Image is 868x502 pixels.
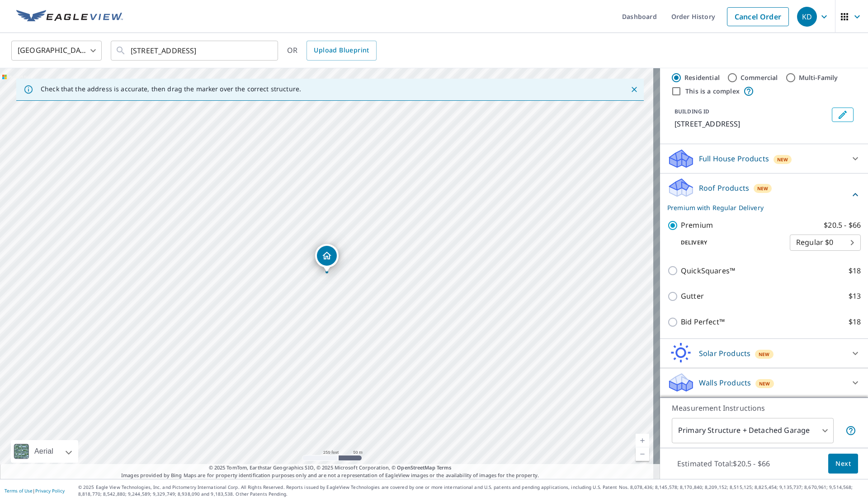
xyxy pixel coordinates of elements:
p: Solar Products [699,348,750,359]
div: Dropped pin, building 1, Residential property, 1620 Edenderry Ct Garner, NC 27529 [315,244,339,272]
a: OpenStreetMap [397,464,435,471]
div: Aerial [32,440,56,463]
a: Terms of Use [5,488,33,494]
p: © 2025 Eagle View Technologies, Inc. and Pictometry International Corp. All Rights Reserved. Repo... [78,484,863,497]
div: OR [287,41,377,61]
a: Privacy Policy [35,488,65,494]
span: New [757,185,769,192]
label: This is a complex [685,87,740,96]
div: Full House ProductsNew [667,148,861,169]
input: Search by address or latitude-longitude [131,38,259,63]
p: $13 [849,291,861,302]
span: New [759,351,770,358]
div: Walls ProductsNew [667,372,861,394]
div: Aerial [11,440,78,463]
span: New [759,380,770,387]
p: Bid Perfect™ [681,316,725,328]
p: Walls Products [699,377,751,388]
button: Next [828,454,858,474]
a: Cancel Order [727,7,789,26]
div: Primary Structure + Detached Garage [672,418,834,443]
div: KD [797,7,817,27]
p: [STREET_ADDRESS] [675,118,828,129]
p: $18 [849,265,861,277]
span: Your report will include the primary structure and a detached garage if one exists. [845,425,856,436]
p: Measurement Instructions [672,403,856,413]
p: $20.5 - $66 [824,220,861,231]
span: Next [835,458,851,469]
button: Close [628,84,640,95]
p: Premium [681,220,713,231]
button: Edit building 1 [832,108,854,122]
label: Multi-Family [799,73,838,82]
div: [GEOGRAPHIC_DATA] [11,38,102,63]
p: Estimated Total: $20.5 - $66 [670,454,777,474]
a: Current Level 17, Zoom Out [636,447,649,461]
p: Premium with Regular Delivery [667,203,850,212]
div: Regular $0 [790,230,861,255]
p: QuickSquares™ [681,265,735,277]
p: Roof Products [699,183,749,193]
label: Commercial [741,73,778,82]
p: | [5,488,65,493]
p: $18 [849,316,861,328]
span: Upload Blueprint [314,45,369,56]
p: Gutter [681,291,704,302]
div: Roof ProductsNewPremium with Regular Delivery [667,177,861,212]
p: BUILDING ID [675,108,709,115]
a: Current Level 17, Zoom In [636,434,649,447]
p: Delivery [667,239,790,247]
div: Solar ProductsNew [667,342,861,364]
a: Upload Blueprint [307,41,376,61]
p: Check that the address is accurate, then drag the marker over the correct structure. [41,85,301,93]
span: © 2025 TomTom, Earthstar Geographics SIO, © 2025 Microsoft Corporation, © [209,464,452,472]
img: EV Logo [16,10,123,23]
a: Terms [437,464,452,471]
p: Full House Products [699,153,769,164]
span: New [777,156,788,163]
label: Residential [684,73,720,82]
